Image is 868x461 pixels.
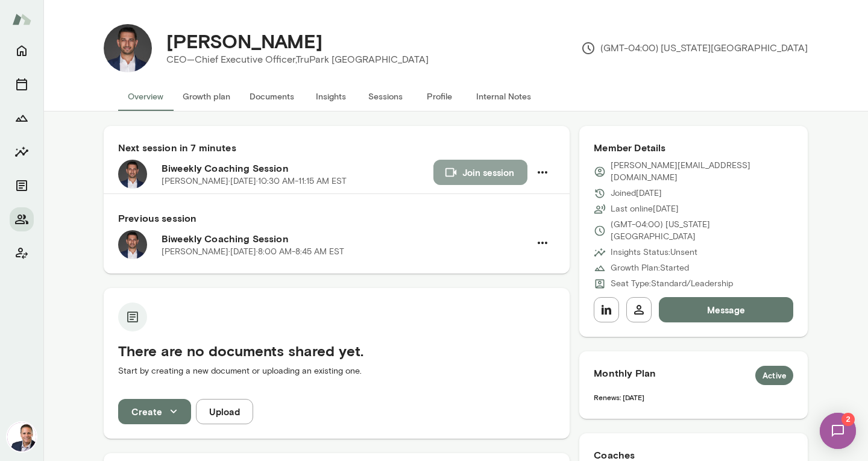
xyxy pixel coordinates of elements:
[467,82,541,111] button: Internal Notes
[196,399,253,424] button: Upload
[412,82,467,111] button: Profile
[162,175,347,187] p: [PERSON_NAME] · [DATE] · 10:30 AM-11:15 AM EST
[118,399,191,424] button: Create
[10,39,34,63] button: Home
[611,160,793,184] p: [PERSON_NAME][EMAIL_ADDRESS][DOMAIN_NAME]
[162,161,433,175] h6: Biweekly Coaching Session
[10,241,34,265] button: Client app
[659,297,793,322] button: Message
[166,52,429,67] p: CEO—Chief Executive Officer, TruPark [GEOGRAPHIC_DATA]
[118,365,555,377] p: Start by creating a new document or uploading an existing one.
[611,219,793,243] p: (GMT-04:00) [US_STATE][GEOGRAPHIC_DATA]
[118,82,173,111] button: Overview
[240,82,304,111] button: Documents
[611,262,689,274] p: Growth Plan: Started
[10,174,34,198] button: Documents
[594,393,644,401] span: Renews: [DATE]
[162,246,344,258] p: [PERSON_NAME] · [DATE] · 8:00 AM-8:45 AM EST
[7,422,36,451] img: Jon Fraser
[118,211,555,225] h6: Previous session
[358,82,412,111] button: Sessions
[10,106,34,130] button: Growth Plan
[581,41,808,55] p: (GMT-04:00) [US_STATE][GEOGRAPHIC_DATA]
[611,203,679,215] p: Last online [DATE]
[433,160,527,185] button: Join session
[594,366,793,385] h6: Monthly Plan
[10,72,34,96] button: Sessions
[118,341,555,360] h5: There are no documents shared yet.
[304,82,358,111] button: Insights
[10,140,34,164] button: Insights
[12,8,31,31] img: Mento
[162,231,530,246] h6: Biweekly Coaching Session
[755,370,793,382] span: Active
[166,30,322,52] h4: [PERSON_NAME]
[611,278,733,290] p: Seat Type: Standard/Leadership
[173,82,240,111] button: Growth plan
[611,246,697,259] p: Insights Status: Unsent
[118,140,555,155] h6: Next session in 7 minutes
[104,24,152,72] img: Aaron Alamary
[10,207,34,231] button: Members
[611,187,662,199] p: Joined [DATE]
[594,140,793,155] h6: Member Details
